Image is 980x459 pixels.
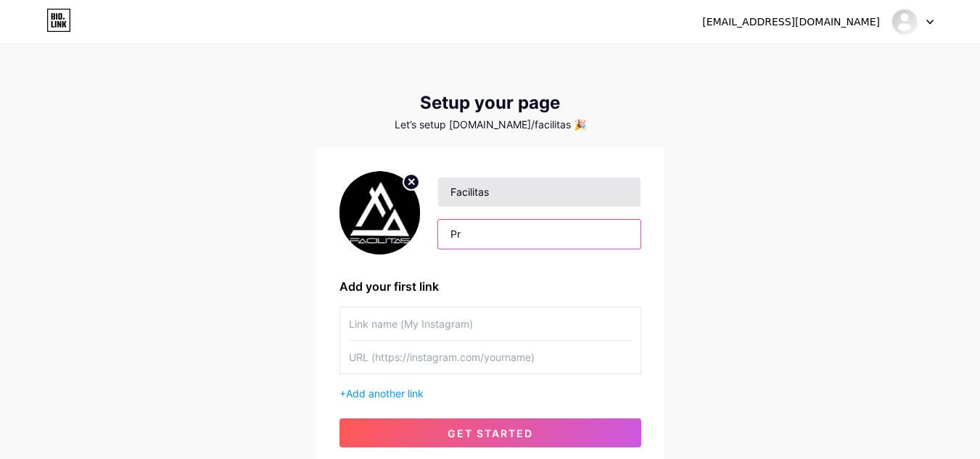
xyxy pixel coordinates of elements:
input: URL (https://instagram.com/yourname) [349,341,632,373]
button: get started [339,418,641,447]
span: get started [448,427,533,439]
img: profile pic [339,171,421,255]
img: facilitas [891,8,918,36]
div: Setup your page [316,93,664,113]
input: bio [438,220,640,249]
div: Let’s setup [DOMAIN_NAME]/facilitas 🎉 [316,119,664,131]
span: Add another link [346,387,424,400]
div: + [339,386,641,401]
input: Link name (My Instagram) [349,307,632,340]
div: Add your first link [339,278,641,295]
div: [EMAIL_ADDRESS][DOMAIN_NAME] [702,15,880,30]
input: Your name [438,178,640,207]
